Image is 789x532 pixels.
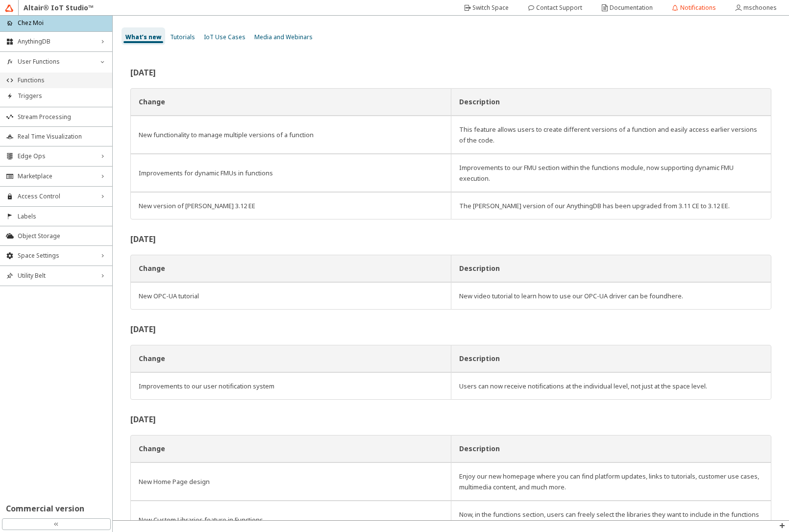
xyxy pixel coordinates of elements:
[130,88,451,116] th: Change
[18,232,106,240] span: Object Storage
[130,255,451,282] th: Change
[125,33,161,41] span: What’s new
[130,235,771,243] h2: [DATE]
[139,129,443,140] div: New functionality to manage multiple versions of a function
[139,200,443,211] div: New version of [PERSON_NAME] 3.12 EE
[130,69,771,76] h2: [DATE]
[459,381,763,391] div: Users can now receive notifications at the individual level, not just at the space level.
[139,514,443,525] div: New Custom Libraries feature in Functions
[18,213,106,220] span: Labels
[204,33,246,41] span: IoT Use Cases
[18,58,95,66] span: User Functions
[18,19,44,27] p: Chez Moi
[451,88,771,116] th: Description
[459,124,763,145] div: This feature allows users to create different versions of a function and easily access earlier ve...
[139,290,443,301] div: New OPC-UA tutorial
[18,172,95,180] span: Marketplace
[18,92,106,100] span: Triggers
[18,193,95,200] span: Access Control
[18,272,95,280] span: Utility Belt
[139,168,443,178] div: Improvements for dynamic FMUs in functions
[254,33,313,41] span: Media and Webinars
[459,162,763,184] div: Improvements to our FMU section within the functions module, now supporting dynamic FMU execution.
[18,76,106,84] span: Functions
[18,113,106,121] span: Stream Processing
[18,133,106,141] span: Real Time Visualization
[459,200,763,211] div: The [PERSON_NAME] version of our AnythingDB has been upgraded from 3.11 CE to 3.12 EE.
[667,291,682,300] a: here
[139,476,443,487] div: New Home Page design
[170,33,195,41] span: Tutorials
[130,435,451,462] th: Change
[18,38,95,46] span: AnythingDB
[459,471,763,492] div: Enjoy our new homepage where you can find platform updates, links to tutorials, customer use case...
[18,152,95,160] span: Edge Ops
[130,415,771,423] h2: [DATE]
[451,435,771,462] th: Description
[18,252,95,260] span: Space Settings
[130,345,451,372] th: Change
[451,255,771,282] th: Description
[130,325,771,333] h2: [DATE]
[459,509,763,531] div: Now, in the functions section, users can freely select the libraries they want to include in the ...
[139,381,443,391] div: Improvements to our user notification system
[459,290,763,301] div: New video tutorial to learn how to use our OPC-UA driver can be found .
[451,345,771,372] th: Description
